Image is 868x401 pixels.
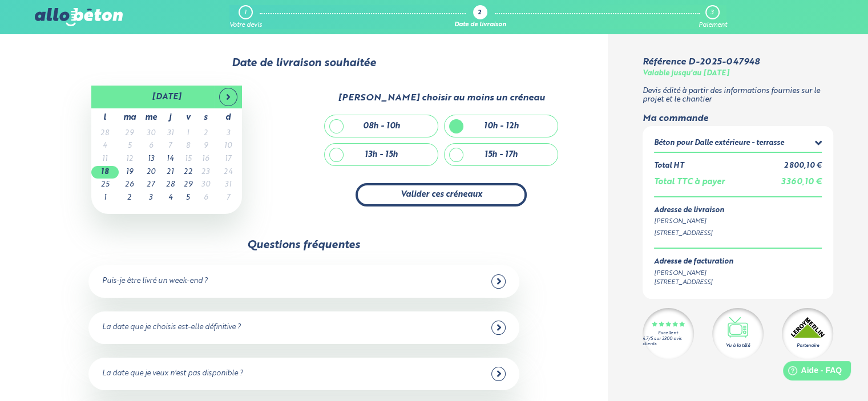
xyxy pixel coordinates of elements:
[119,86,215,108] th: [DATE]
[179,166,197,179] td: 22
[162,153,179,166] td: 14
[91,153,119,166] td: 11
[654,258,733,266] div: Adresse de facturation
[91,192,119,205] td: 1
[643,70,729,78] div: Valable jusqu'au [DATE]
[197,127,215,140] td: 2
[119,192,140,205] td: 2
[91,140,119,153] td: 4
[643,337,694,347] div: 4.7/5 sur 2300 avis clients
[179,108,197,127] th: v
[658,331,678,336] div: Excellent
[478,10,481,17] div: 2
[91,179,119,192] td: 25
[140,166,162,179] td: 20
[102,370,243,378] div: La date que je veux n'est pas disponible ?
[698,5,726,29] a: 3 Paiement
[35,8,123,26] img: allobéton
[179,127,197,140] td: 1
[215,179,242,192] td: 31
[197,179,215,192] td: 30
[726,342,750,349] div: Vu à la télé
[654,139,784,148] div: Béton pour Dalle extérieure - terrasse
[140,108,162,127] th: me
[654,137,822,152] summary: Béton pour Dalle extérieure - terrasse
[197,153,215,166] td: 16
[215,140,242,153] td: 10
[197,192,215,205] td: 6
[179,192,197,205] td: 5
[140,140,162,153] td: 6
[710,9,713,17] div: 3
[91,108,119,127] th: l
[162,192,179,205] td: 4
[119,166,140,179] td: 19
[215,153,242,166] td: 17
[654,177,725,187] div: Total TTC à payer
[356,183,527,206] button: Valider ces créneaux
[643,114,834,124] div: Ma commande
[140,153,162,166] td: 13
[35,57,573,70] div: Date de livraison souhaitée
[484,121,519,131] div: 10h - 12h
[119,179,140,192] td: 26
[229,5,262,29] a: 1 Votre devis
[244,9,247,17] div: 1
[698,22,726,29] div: Paiement
[766,357,855,388] iframe: Help widget launcher
[215,108,242,127] th: d
[654,217,822,226] div: [PERSON_NAME]
[654,269,733,278] div: [PERSON_NAME]
[102,323,241,332] div: La date que je choisis est-elle définitive ?
[654,206,822,215] div: Adresse de livraison
[179,179,197,192] td: 29
[197,140,215,153] td: 9
[102,277,208,286] div: Puis-je être livré un week-end ?
[643,87,834,104] p: Devis édité à partir des informations fournies sur le projet et le chantier
[643,57,760,67] div: Référence D-2025-047948
[654,162,684,171] div: Total HT
[363,121,400,131] div: 08h - 10h
[119,108,140,127] th: ma
[119,127,140,140] td: 29
[179,140,197,153] td: 8
[215,192,242,205] td: 7
[162,166,179,179] td: 21
[229,22,262,29] div: Votre devis
[162,127,179,140] td: 31
[91,166,119,179] td: 18
[784,162,822,171] div: 2 800,10 €
[119,140,140,153] td: 5
[140,179,162,192] td: 27
[197,108,215,127] th: s
[454,22,506,29] div: Date de livraison
[162,179,179,192] td: 28
[140,127,162,140] td: 30
[119,153,140,166] td: 12
[215,127,242,140] td: 3
[454,5,506,29] a: 2 Date de livraison
[162,108,179,127] th: j
[215,166,242,179] td: 24
[179,153,197,166] td: 15
[247,239,360,252] div: Questions fréquentes
[654,229,822,238] div: [STREET_ADDRESS]
[197,166,215,179] td: 23
[485,150,518,160] div: 15h - 17h
[162,140,179,153] td: 7
[654,278,733,287] div: [STREET_ADDRESS]
[140,192,162,205] td: 3
[338,93,545,103] div: [PERSON_NAME] choisir au moins un créneau
[91,127,119,140] td: 28
[781,178,822,186] span: 3 360,10 €
[797,342,819,349] div: Partenaire
[365,150,398,160] div: 13h - 15h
